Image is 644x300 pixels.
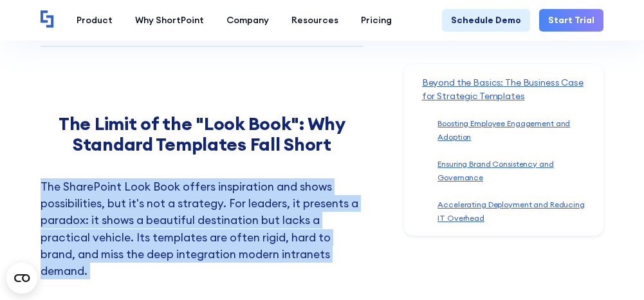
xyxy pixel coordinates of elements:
[41,178,364,280] p: The SharePoint Look Book offers inspiration and shows possibilities, but it's not a strategy. For...
[361,14,392,27] div: Pricing
[580,238,644,300] iframe: Chat Widget
[66,9,124,32] a: Product
[226,14,269,27] div: Company
[59,112,345,156] strong: The Limit of the "Look Book": Why Standard Templates Fall Short
[216,9,281,32] a: Company
[41,10,55,30] a: Home
[422,77,584,102] a: Beyond the Basics: The Business Case for Strategic Templates‍
[350,9,403,32] a: Pricing
[281,9,350,32] a: Resources
[539,9,603,32] a: Start Trial
[6,263,37,294] button: Open CMP widget
[437,200,585,223] a: Accelerating Deployment and Reducing IT Overhead‍
[77,14,113,27] div: Product
[124,9,216,32] a: Why ShortPoint
[442,9,530,32] a: Schedule Demo
[135,14,204,27] div: Why ShortPoint
[437,159,553,182] a: Ensuring Brand Consistency and Governance‍
[437,118,570,142] a: Boosting Employee Engagement and Adoption‍
[291,14,338,27] div: Resources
